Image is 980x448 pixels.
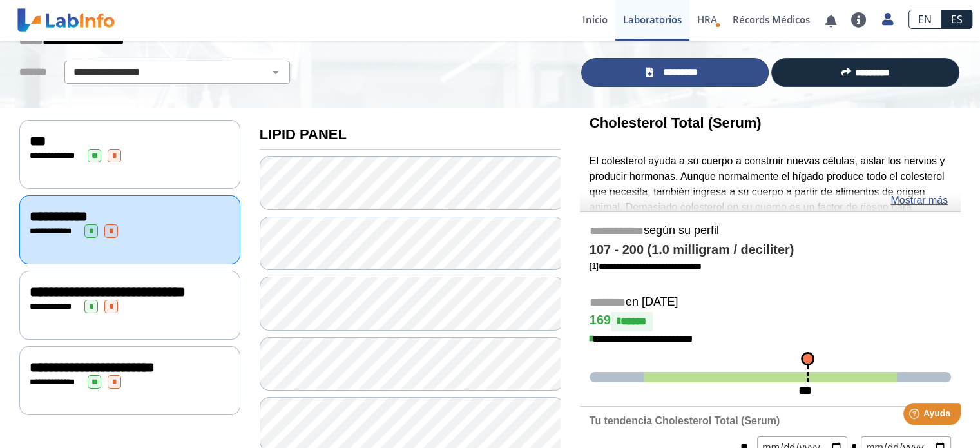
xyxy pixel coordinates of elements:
b: LIPID PANEL [260,126,347,142]
span: HRA [697,13,717,26]
b: Cholesterol Total (Serum) [590,115,762,131]
a: EN [908,10,941,29]
h5: según su perfil [590,224,951,239]
a: [1] [590,261,702,271]
p: El colesterol ayuda a su cuerpo a construir nuevas células, aislar los nervios y producir hormona... [590,153,951,307]
b: Tu tendencia Cholesterol Total (Serum) [590,415,780,426]
a: ES [941,10,972,29]
iframe: Help widget launcher [865,398,966,434]
a: Mostrar más [890,193,948,208]
h4: 107 - 200 (1.0 milligram / deciliter) [590,242,951,258]
h5: en [DATE] [590,295,951,310]
h4: 169 [590,312,951,331]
